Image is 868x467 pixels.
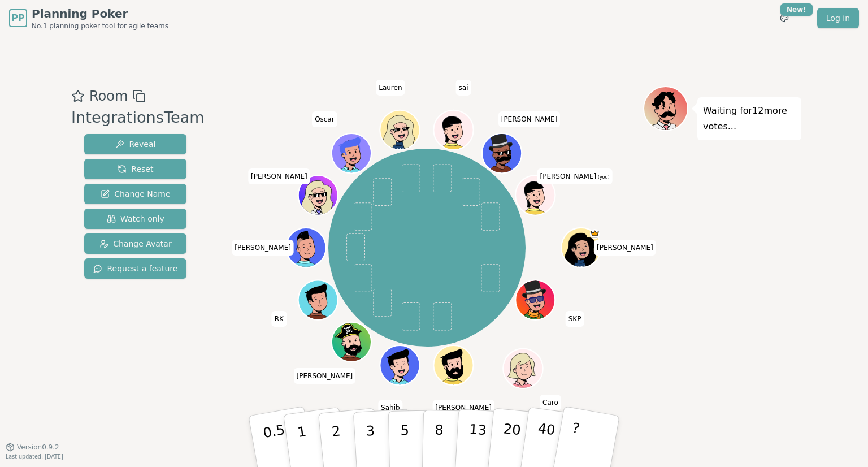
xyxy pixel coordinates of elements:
span: No.1 planning poker tool for agile teams [32,21,168,31]
button: Version0.9.2 [6,443,59,452]
button: New! [774,8,795,28]
span: PP [11,11,24,25]
span: Click to change your name [537,168,613,184]
p: Waiting for 12 more votes... [703,103,796,135]
span: Request a feature [93,263,177,274]
span: Last updated: [DATE] [6,453,63,460]
span: Click to change your name [566,311,584,327]
a: PPPlanning PokerNo.1 planning poker tool for agile teams [9,6,168,31]
button: Reveal [84,134,186,154]
span: Change Name [101,188,170,200]
button: Reset [84,159,186,179]
button: Add as favourite [71,86,85,106]
button: Change Name [84,184,186,204]
span: Planning Poker [32,6,168,21]
button: Request a feature [84,258,186,279]
span: Click to change your name [272,311,287,327]
span: Room [89,86,128,106]
span: Click to change your name [248,168,310,184]
a: Log in [817,8,859,28]
button: Watch only [84,209,186,229]
span: Kate is the host [590,229,600,239]
span: Click to change your name [540,395,561,410]
span: Reveal [115,139,155,150]
span: Click to change your name [376,80,405,96]
span: Click to change your name [432,400,494,416]
div: New! [780,3,813,16]
span: Click to change your name [294,368,356,384]
span: (you) [596,175,610,180]
div: IntegrationsTeam [71,106,205,129]
span: Click to change your name [232,240,294,256]
span: Click to change your name [378,400,403,416]
span: Change Avatar [99,238,172,249]
span: Watch only [107,213,164,224]
span: Version 0.9.2 [17,443,59,452]
span: Click to change your name [498,111,561,127]
button: Change Avatar [84,233,186,254]
span: Click to change your name [594,240,656,256]
span: Reset [118,163,153,175]
span: Click to change your name [456,80,471,96]
button: Click to change your avatar [517,176,554,214]
span: Click to change your name [312,111,337,127]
